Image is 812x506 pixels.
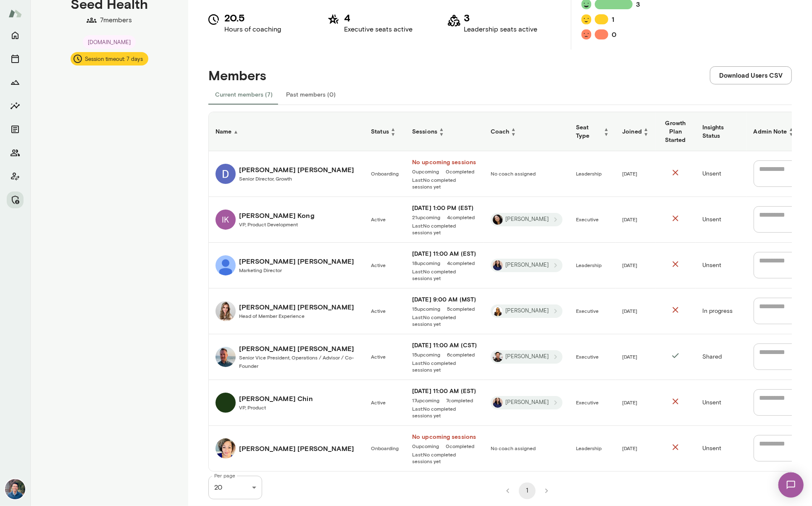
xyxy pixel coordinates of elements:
img: Ming Chen [493,215,503,225]
span: ▼ [391,131,396,136]
h6: Status [371,126,399,136]
span: [PERSON_NAME] [500,215,554,223]
button: Documents [7,121,24,138]
a: Last:No completed sessions yet [412,405,477,419]
span: 15 upcoming [412,351,440,358]
span: Onboarding [371,445,399,451]
h5: 3 [464,11,537,24]
span: No coach assigned [491,445,536,451]
span: ▲ [391,126,396,131]
a: 18upcoming [412,260,440,266]
div: Ming Chen[PERSON_NAME] [491,213,562,226]
span: ▼ [439,131,444,136]
span: [DOMAIN_NAME] [83,38,136,47]
div: Melissa Lemberg[PERSON_NAME] [491,304,562,318]
span: 4 completed [447,214,475,220]
a: 0upcoming [412,168,439,175]
a: Last:No completed sessions yet [412,451,477,464]
a: Monica Chin[PERSON_NAME] ChinVP, Product [215,393,357,413]
h6: Name [215,127,357,136]
img: Leah Kim [493,260,503,270]
button: Current members (7) [208,84,279,105]
span: Active [371,262,386,268]
a: 5completed [447,305,475,312]
img: Jennie Becker [215,255,236,275]
label: Per page [214,472,235,479]
a: 0completed [446,443,474,449]
h6: Seat Type [576,123,609,140]
button: Members [7,144,24,161]
a: Last:No completed sessions yet [412,222,477,236]
div: 20 [208,476,262,499]
span: ▼ [511,131,516,136]
a: [DATE] 11:00 AM (EST) [412,249,477,258]
a: [DATE] 1:00 PM (EST) [412,204,477,212]
h6: [PERSON_NAME] Kong [239,210,315,220]
button: Past members (0) [279,84,342,105]
img: feedback icon [581,14,591,24]
a: No upcoming sessions [412,433,477,441]
span: 18 upcoming [412,260,440,266]
div: pagination [262,476,792,499]
button: page 1 [519,482,536,499]
button: Download Users CSV [710,66,792,84]
h6: [PERSON_NAME] Chin [239,393,313,404]
img: feedback icon [581,29,591,39]
a: [DATE] 9:00 AM (MST) [412,295,477,304]
span: Last: No completed sessions yet [412,314,477,327]
a: Last:No completed sessions yet [412,268,477,281]
td: Shared [696,334,747,380]
p: Executive seats active [344,24,413,34]
img: Albert Villarde [493,352,503,362]
span: 0 completed [446,443,474,449]
span: ▲ [789,126,794,131]
a: 0completed [446,168,474,175]
a: Deepti Janveja[PERSON_NAME] [PERSON_NAME]Senior Director, Growth [215,164,357,184]
span: Last: No completed sessions yet [412,451,477,464]
td: Unsent [696,243,747,288]
a: [DATE] 11:00 AM (CST) [412,341,477,349]
a: Jennie Becker[PERSON_NAME] [PERSON_NAME]Marketing Director [215,255,357,275]
div: Leah Kim[PERSON_NAME] [491,396,562,409]
td: Unsent [696,151,747,197]
span: 21 upcoming [412,214,440,220]
h6: [PERSON_NAME] [PERSON_NAME] [239,302,354,312]
img: Melissa Lemberg [493,306,503,316]
h6: [PERSON_NAME] [PERSON_NAME] [239,443,354,454]
a: Last:No completed sessions yet [412,359,477,373]
a: 6completed [447,351,475,358]
div: Leah Kim[PERSON_NAME] [491,259,562,272]
img: Mento [8,5,22,21]
h6: Insights Status [702,123,740,140]
p: Hours of coaching [224,24,281,34]
span: ▲ [511,126,516,131]
span: Onboarding [371,170,399,176]
span: ▲ [604,126,609,131]
a: Katie Spinosa[PERSON_NAME] [PERSON_NAME]Head of Member Experience [215,301,357,321]
p: 7 members [100,15,132,25]
img: Keith Frymark [215,347,236,367]
span: 0 upcoming [412,443,439,449]
span: [DATE] [622,216,637,222]
a: 7completed [446,397,473,404]
span: Leadership [576,170,602,176]
span: 6 completed [447,351,475,358]
a: 4completed [447,260,475,266]
h6: Growth Plan Started [662,119,689,144]
span: 0 completed [446,168,474,175]
a: 15upcoming [412,305,440,312]
a: No upcoming sessions [412,158,477,166]
a: IK[PERSON_NAME] KongVP, Product Development [215,210,357,230]
span: Executive [576,399,599,405]
a: Last:No completed sessions yet [412,314,477,327]
a: 17upcoming [412,397,439,404]
img: Deepti Janveja [215,164,236,184]
h6: [PERSON_NAME] [PERSON_NAME] [239,343,357,354]
span: 15 upcoming [412,305,440,312]
span: [DATE] [622,445,637,451]
span: Executive [576,216,599,222]
span: Head of Member Experience [239,313,305,319]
